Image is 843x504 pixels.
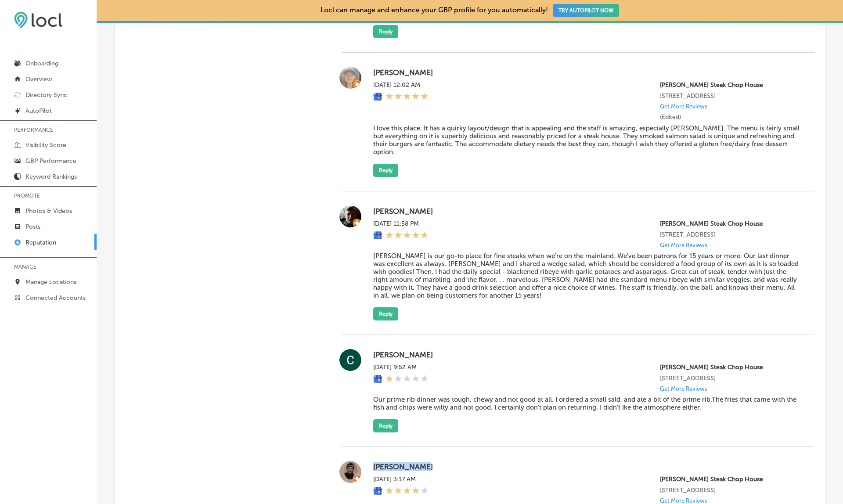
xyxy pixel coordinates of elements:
div: 5 Stars [385,231,429,241]
label: [PERSON_NAME] [373,207,800,216]
p: 2030 Riverside Drive [660,92,800,100]
p: Connected Accounts [25,294,86,302]
p: Reputation [25,239,56,246]
label: [PERSON_NAME] [373,462,800,471]
p: 2030 Riverside Drive [660,486,800,494]
p: Max Dale's Steak Chop House [660,220,800,227]
label: [DATE] 9:52 AM [373,364,429,371]
label: [DATE] 11:58 PM [373,220,429,227]
p: AutoPilot [25,107,52,115]
p: Directory Sync [25,91,67,99]
button: Reply [373,164,398,177]
p: Overview [25,76,52,83]
p: Visibility Score [25,141,66,149]
label: [DATE] 3:17 AM [373,475,429,483]
button: Reply [373,307,398,320]
p: Get More Reviews [660,385,707,392]
p: Keyword Rankings [25,173,77,180]
p: 2030 Riverside Drive [660,231,800,238]
p: Get More Reviews [660,242,707,248]
p: Max Dale's Steak Chop House [660,475,800,483]
label: [DATE] 12:02 AM [373,81,429,89]
div: 1 Star [385,374,429,384]
p: Max Dale's Steak Chop House [660,81,800,89]
p: Manage Locations [25,278,76,286]
blockquote: [PERSON_NAME] is our go-to place for fine steaks when we're on the mainland. We've been patrons f... [373,252,800,299]
p: Onboarding [25,60,58,67]
button: Reply [373,25,398,38]
button: Reply [373,419,398,432]
blockquote: I love this place. It has a quirky layout/design that is appealing and the staff is amazing, espe... [373,124,800,156]
p: Photos & Videos [25,207,72,215]
p: Get More Reviews [660,497,707,504]
p: GBP Performance [25,157,76,165]
button: TRY AUTOPILOT NOW [553,4,619,17]
div: 4 Stars [385,486,429,496]
p: Max Dale's Steak Chop House [660,364,800,371]
label: [PERSON_NAME] [373,68,800,77]
img: 6efc1275baa40be7c98c3b36c6bfde44.png [14,11,62,29]
label: (Edited) [660,113,681,121]
p: Get More Reviews [660,103,707,110]
p: Posts [25,223,40,230]
div: 5 Stars [385,92,429,102]
p: 2030 Riverside Drive [660,374,800,382]
label: [PERSON_NAME] [373,350,800,359]
blockquote: Our prime rib dinner was tough, chewy and not good at all. I ordered a small sald, and ate a bit ... [373,396,800,411]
